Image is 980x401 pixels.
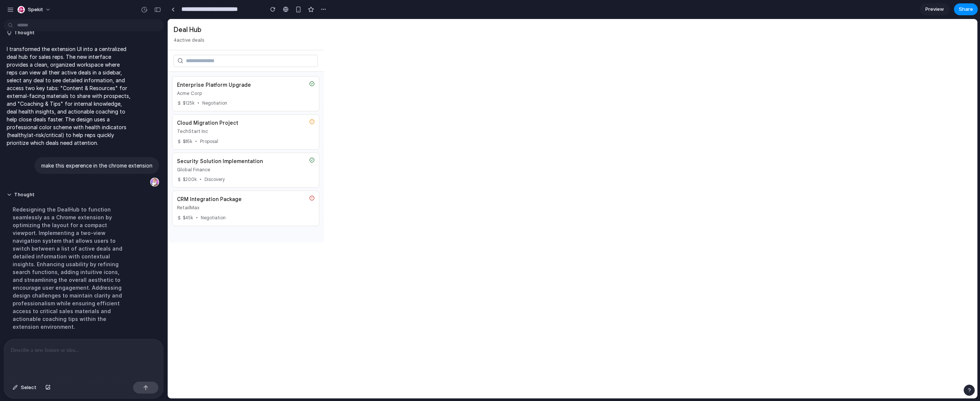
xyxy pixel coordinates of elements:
span: • [32,157,34,164]
h1: Deal Hub [6,6,150,16]
span: $ 85 k [9,119,25,126]
p: I transformed the extension UI into a centralized deal hub for sales reps. The new interface prov... [7,45,131,147]
span: Spekit [28,6,43,13]
span: Negotiation [35,81,59,87]
a: Preview [920,3,950,15]
div: CRM Integration Package [9,176,139,184]
button: Spekit [14,4,55,16]
div: Global Finance [9,147,139,155]
span: $ 200 k [9,157,29,164]
span: Discovery [37,157,57,164]
span: Negotiation [33,195,58,202]
span: Share [959,6,973,13]
span: Preview [925,6,944,13]
span: Select [21,384,36,391]
span: Proposal [32,119,51,126]
button: Select [9,382,40,394]
div: Acme Corp [9,71,139,78]
span: $ 125 k [9,81,27,87]
span: • [30,81,32,87]
div: Security Solution Implementation [9,139,139,146]
p: make this experence in the chrome extension [41,162,152,169]
div: RetailMax [9,185,139,192]
span: $ 45 k [9,195,25,202]
div: Enterprise Platform Upgrade [9,62,139,70]
div: TechStart Inc [9,109,139,116]
span: • [28,195,30,202]
div: Cloud Migration Project [9,100,139,108]
div: Redesigning the DealHub to function seamlessly as a Chrome extension by optimizing the layout for... [7,201,131,335]
button: Share [954,3,978,15]
span: • [28,119,29,126]
p: 4 active deals [6,17,150,25]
